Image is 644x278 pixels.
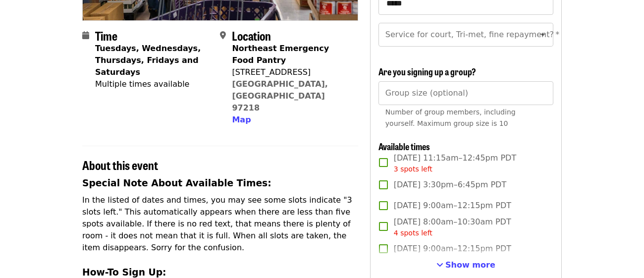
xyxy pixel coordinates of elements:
p: In the listed of dates and times, you may see some slots indicate "3 slots left." This automatica... [82,194,358,254]
span: Available times [378,140,430,153]
button: Open [536,28,550,42]
span: Time [95,27,117,44]
span: 3 spots left [394,165,432,173]
div: [STREET_ADDRESS] [232,66,350,78]
strong: Tuesdays, Wednesdays, Thursdays, Fridays and Saturdays [95,44,201,77]
span: About this event [82,156,158,173]
a: [GEOGRAPHIC_DATA], [GEOGRAPHIC_DATA] 97218 [232,79,328,112]
span: Location [232,27,271,44]
button: Map [232,114,251,126]
span: [DATE] 3:30pm–6:45pm PDT [394,179,506,191]
strong: Special Note About Available Times: [82,178,271,188]
span: Show more [445,260,495,270]
span: Number of group members, including yourself. Maximum group size is 10 [385,108,516,127]
span: [DATE] 9:00am–12:15pm PDT [394,243,511,255]
i: calendar icon [82,31,89,40]
span: Map [232,115,251,124]
i: map-marker-alt icon [220,31,226,40]
strong: How-To Sign Up: [82,267,166,278]
span: [DATE] 8:00am–10:30am PDT [394,216,511,238]
input: [object Object] [378,81,553,105]
div: Multiple times available [95,78,212,90]
span: [DATE] 11:15am–12:45pm PDT [394,152,516,174]
span: [DATE] 9:00am–12:15pm PDT [394,200,511,212]
strong: Northeast Emergency Food Pantry [232,44,329,65]
span: 4 spots left [394,229,432,237]
button: See more timeslots [436,259,495,271]
span: Are you signing up a group? [378,65,476,78]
